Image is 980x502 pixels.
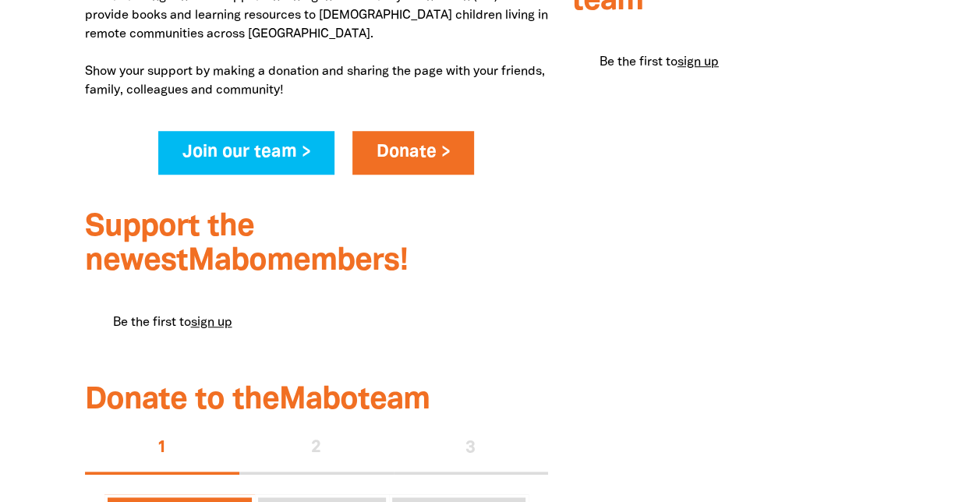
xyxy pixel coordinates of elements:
a: Join our team > [158,131,335,175]
div: Be the first to [101,301,532,345]
a: Donate > [352,131,475,175]
div: Paginated content [101,301,532,345]
span: Support the newest Mabo members! [85,213,408,276]
span: Donate to the Mabo team [85,386,430,415]
div: Be the first to [587,41,880,84]
div: Paginated content [587,41,880,84]
a: sign up [191,317,232,328]
a: sign up [678,57,719,68]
